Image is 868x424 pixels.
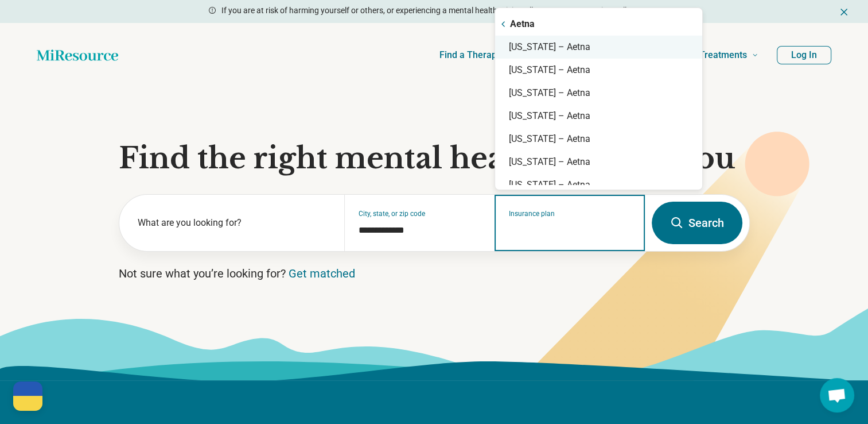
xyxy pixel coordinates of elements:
[37,44,118,67] a: Home page
[495,82,702,105] div: [US_STATE] – Aetna
[119,141,750,176] h1: Find the right mental health care for you
[495,13,702,36] div: Aetna
[221,5,644,17] p: If you are at risk of harming yourself or others, or experiencing a mental health crisis, call 98...
[652,202,742,244] button: Search
[289,267,355,280] a: Get matched
[495,36,702,59] div: [US_STATE] – Aetna
[439,47,507,63] span: Find a Therapist
[495,151,702,174] div: [US_STATE] – Aetna
[495,128,702,151] div: [US_STATE] – Aetna
[119,265,750,282] p: Not sure what you’re looking for?
[699,47,747,63] span: Treatments
[838,5,850,18] button: Dismiss
[495,174,702,196] div: [US_STATE] – Aetna
[820,378,854,413] div: Open chat
[495,13,702,185] div: Suggestions
[495,59,702,82] div: [US_STATE] – Aetna
[138,216,331,230] label: What are you looking for?
[777,46,831,64] button: Log In
[495,105,702,128] div: [US_STATE] – Aetna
